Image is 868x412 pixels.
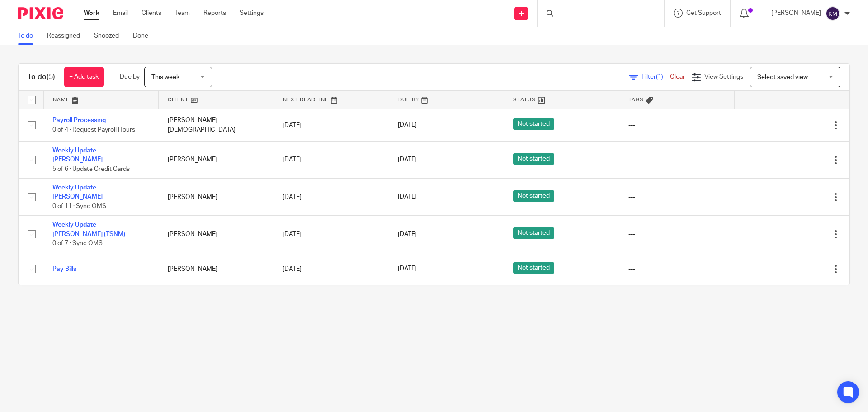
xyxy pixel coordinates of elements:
td: [PERSON_NAME][DEMOGRAPHIC_DATA] [159,109,274,141]
a: Clear [670,74,685,80]
a: Done [133,27,155,45]
a: + Add task [64,67,104,87]
span: [DATE] [398,266,417,272]
a: Clients [142,9,161,18]
span: 0 of 4 · Request Payroll Hours [52,127,135,133]
span: [DATE] [398,122,417,128]
td: [DATE] [274,179,389,216]
span: 0 of 7 · Sync OMS [52,240,103,246]
span: (1) [656,74,663,80]
a: Pay Bills [52,266,76,272]
span: Not started [513,190,554,202]
span: Select saved view [757,74,808,81]
span: Filter [642,74,670,80]
span: Not started [513,118,554,130]
span: This week [151,74,179,81]
a: Snoozed [94,27,126,45]
span: View Settings [704,74,743,80]
span: [DATE] [398,194,417,200]
td: [DATE] [274,216,389,253]
p: Due by [120,72,140,81]
a: Reports [203,9,226,18]
td: [DATE] [274,253,389,285]
h1: To do [28,72,55,82]
span: Not started [513,153,554,165]
img: Pixie [18,7,63,19]
div: --- [628,230,726,239]
td: [PERSON_NAME] [159,216,274,253]
div: --- [628,155,726,164]
span: [DATE] [398,156,417,163]
td: [PERSON_NAME] [159,253,274,285]
div: --- [628,193,726,202]
td: [PERSON_NAME] [159,141,274,178]
a: To do [18,27,40,45]
span: Get Support [686,10,721,16]
p: [PERSON_NAME] [771,9,821,18]
span: [DATE] [398,231,417,237]
a: Weekly Update - [PERSON_NAME] [52,147,103,163]
span: (5) [47,73,55,81]
span: Tags [628,97,644,102]
span: Not started [513,262,554,274]
a: Reassigned [47,27,87,45]
td: [DATE] [274,141,389,178]
span: 5 of 6 · Update Credit Cards [52,166,130,172]
a: Team [175,9,190,18]
div: --- [628,121,726,130]
a: Weekly Update - [PERSON_NAME] (TSNM) [52,222,125,237]
td: [DATE] [274,109,389,141]
td: [PERSON_NAME] [159,179,274,216]
a: Settings [240,9,264,18]
span: Not started [513,227,554,239]
a: Email [113,9,128,18]
a: Work [84,9,99,18]
a: Payroll Processing [52,117,106,123]
img: svg%3E [826,6,840,21]
span: 0 of 11 · Sync OMS [52,203,106,209]
a: Weekly Update - [PERSON_NAME] [52,185,103,200]
div: --- [628,265,726,274]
